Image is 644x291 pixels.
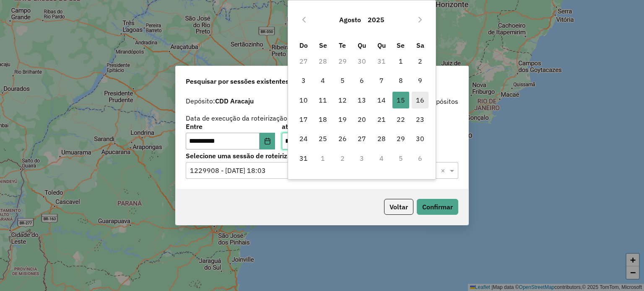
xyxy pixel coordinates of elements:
[416,41,424,49] span: Sa
[314,72,331,89] span: 4
[352,129,371,148] td: 27
[313,90,332,110] td: 11
[186,76,289,86] span: Pesquisar por sessões existentes
[294,129,313,148] td: 24
[294,52,313,71] td: 27
[333,129,352,148] td: 26
[186,96,254,106] label: Depósito:
[377,41,386,49] span: Qu
[294,71,313,90] td: 3
[294,90,313,110] td: 10
[417,199,458,215] button: Confirmar
[186,121,275,131] label: Entre
[215,97,254,105] strong: CDD Aracaju
[313,71,332,90] td: 4
[353,111,370,128] span: 20
[334,130,351,147] span: 26
[392,72,409,89] span: 8
[412,111,428,128] span: 23
[336,10,364,30] button: Choose Month
[297,13,311,26] button: Previous Month
[358,41,366,49] span: Qu
[333,110,352,129] td: 19
[371,149,391,168] td: 4
[313,110,332,129] td: 18
[295,130,312,147] span: 24
[334,92,351,108] span: 12
[186,151,458,161] label: Selecione uma sessão de roteirização:
[391,149,410,168] td: 5
[364,10,388,30] button: Choose Year
[299,41,308,49] span: Do
[373,92,390,108] span: 14
[371,129,391,148] td: 28
[314,92,331,108] span: 11
[313,129,332,148] td: 25
[294,110,313,129] td: 17
[352,90,371,110] td: 13
[410,71,430,90] td: 9
[353,92,370,108] span: 13
[352,71,371,90] td: 6
[295,92,312,108] span: 10
[391,110,410,129] td: 22
[412,53,428,70] span: 2
[373,72,390,89] span: 7
[391,129,410,148] td: 29
[186,113,289,123] label: Data de execução da roteirização:
[353,72,370,89] span: 6
[313,149,332,168] td: 1
[410,149,430,168] td: 6
[295,150,312,167] span: 31
[294,149,313,168] td: 31
[413,13,427,26] button: Next Month
[352,52,371,71] td: 30
[384,199,413,215] button: Voltar
[319,41,327,49] span: Se
[353,130,370,147] span: 27
[295,111,312,128] span: 17
[334,72,351,89] span: 5
[412,92,428,108] span: 16
[352,149,371,168] td: 3
[391,52,410,71] td: 1
[410,110,430,129] td: 23
[441,165,448,175] span: Clear all
[313,52,332,71] td: 28
[260,133,275,149] button: Choose Date
[339,41,346,49] span: Te
[314,130,331,147] span: 25
[392,130,409,147] span: 29
[410,90,430,110] td: 16
[333,90,352,110] td: 12
[314,111,331,128] span: 18
[371,71,391,90] td: 7
[410,52,430,71] td: 2
[391,90,410,110] td: 15
[295,72,312,89] span: 3
[412,130,428,147] span: 30
[392,111,409,128] span: 22
[333,71,352,90] td: 5
[371,110,391,129] td: 21
[333,52,352,71] td: 29
[391,71,410,90] td: 8
[373,130,390,147] span: 28
[397,41,405,49] span: Se
[352,110,371,129] td: 20
[371,90,391,110] td: 14
[392,53,409,70] span: 1
[373,111,390,128] span: 21
[333,149,352,168] td: 2
[371,52,391,71] td: 31
[410,129,430,148] td: 30
[282,121,371,131] label: até
[392,92,409,108] span: 15
[334,111,351,128] span: 19
[412,72,428,89] span: 9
